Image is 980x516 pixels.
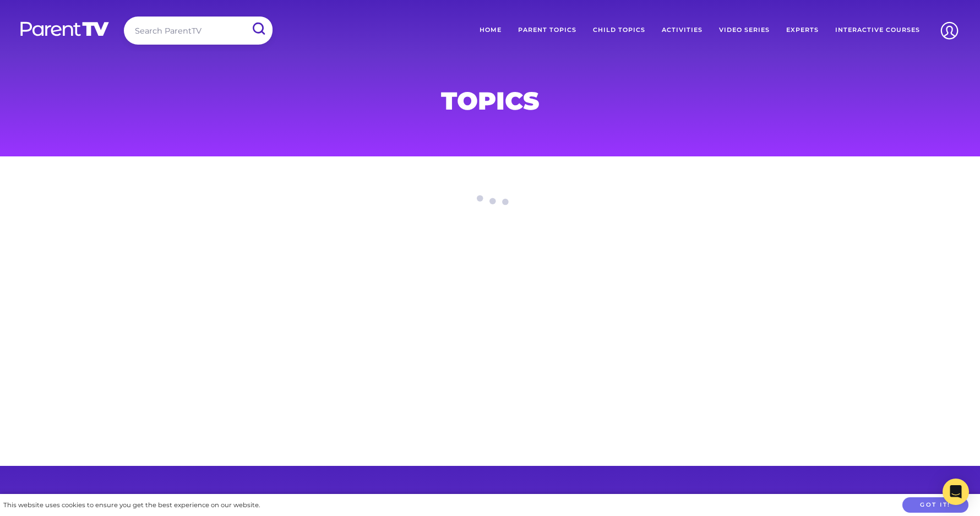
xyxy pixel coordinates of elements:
[3,499,260,511] div: This website uses cookies to ensure you get the best experience on our website.
[935,17,963,45] img: Account
[778,17,827,44] a: Experts
[902,497,968,513] button: Got it!
[827,17,928,44] a: Interactive Courses
[244,17,273,41] input: Submit
[585,17,654,44] a: Child Topics
[225,90,755,112] h1: Topics
[711,17,778,44] a: Video Series
[510,17,585,44] a: Parent Topics
[19,21,110,37] img: parenttv-logo-white.4c85aaf.svg
[124,17,273,45] input: Search ParentTV
[654,17,711,44] a: Activities
[943,479,969,505] div: Open Intercom Messenger
[471,17,510,44] a: Home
